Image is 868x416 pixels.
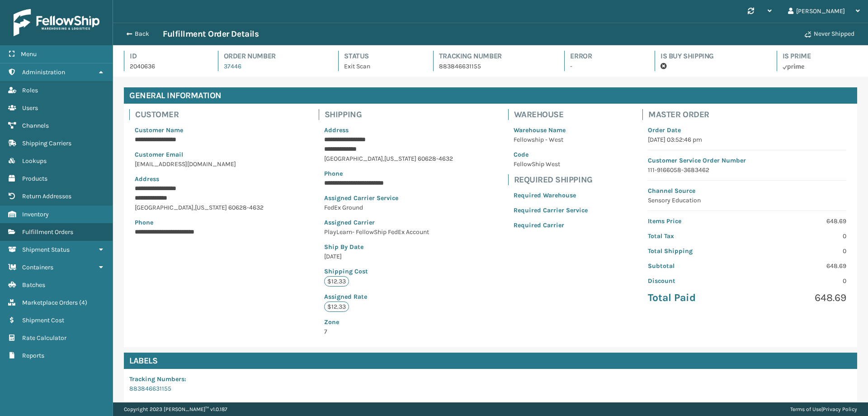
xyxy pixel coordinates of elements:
span: Shipping Carriers [22,139,71,147]
p: [DATE] 03:52:46 pm [648,135,846,144]
p: 0 [753,246,846,256]
p: Warehouse Name [514,125,588,135]
p: 0 [753,276,846,286]
span: Address [324,126,349,134]
img: logo [14,9,99,36]
span: [GEOGRAPHIC_DATA] [324,155,383,163]
span: Inventory [22,210,49,218]
a: Privacy Policy [823,406,857,412]
span: Batches [22,281,45,289]
span: , [193,204,195,211]
p: Total Shipping [648,246,741,256]
p: Discount [648,276,741,286]
h4: Labels [124,353,857,369]
p: Total Paid [648,291,741,305]
p: 111-9166058-3683462 [648,165,846,175]
p: FellowShip West [514,159,588,169]
p: 648.69 [753,216,846,226]
span: Administration [22,68,65,76]
span: ( 4 ) [79,299,87,306]
p: Total Tax [648,231,741,241]
a: Terms of Use [790,406,821,412]
p: Fellowship - West [514,135,588,144]
span: Rate Calculator [22,334,66,342]
p: 883846631155 [439,62,548,71]
button: Never Shipped [799,25,860,43]
div: | [790,402,857,416]
p: Assigned Carrier Service [324,193,453,203]
p: Copyright 2023 [PERSON_NAME]™ v 1.0.187 [124,402,227,416]
h4: Is Prime [783,51,857,62]
span: Shipment Status [22,246,70,253]
h3: Fulfillment Order Details [163,29,259,39]
p: Ship By Date [324,242,453,252]
span: , [383,155,384,163]
button: Back [121,30,163,38]
p: Customer Service Order Number [648,156,846,165]
span: [US_STATE] [195,204,227,211]
p: 648.69 [753,261,846,271]
a: 37446 [224,62,241,70]
h4: Master Order [648,109,852,120]
p: Zone [324,317,453,327]
a: 883846631155 [129,385,171,392]
p: PlayLearn- FellowShip FedEx Account [324,227,453,237]
p: - [570,62,638,71]
span: Users [22,104,38,112]
p: Required Carrier [514,220,588,230]
span: Menu [21,50,37,58]
p: 648.69 [753,291,846,305]
i: Never Shipped [805,31,811,38]
span: Products [22,175,47,182]
p: Order Date [648,125,846,135]
h4: Is Buy Shipping [660,51,760,62]
h4: Tracking Number [439,51,548,62]
p: Code [514,150,588,159]
p: $12.33 [324,301,349,312]
p: Items Price [648,216,741,226]
span: Lookups [22,157,47,165]
p: Shipping Cost [324,267,453,276]
p: 2040636 [130,62,202,71]
p: FedEx Ground [324,203,453,212]
span: [US_STATE] [384,155,416,163]
span: Tracking Numbers : [129,375,186,383]
p: $12.33 [324,276,349,287]
span: 60628-4632 [228,204,264,211]
span: Containers [22,263,53,271]
p: Customer Email [135,150,264,159]
h4: Required Shipping [514,174,593,185]
span: Fulfillment Orders [22,228,73,236]
span: Marketplace Orders [22,299,78,306]
p: Required Carrier Service [514,206,588,215]
h4: Error [570,51,638,62]
span: Address [135,175,159,183]
p: Phone [324,169,453,178]
p: 0 [753,231,846,241]
p: Assigned Carrier [324,218,453,227]
p: Assigned Rate [324,292,453,301]
p: [DATE] [324,252,453,261]
p: Channel Source [648,186,846,196]
h4: Status [344,51,417,62]
span: Roles [22,86,38,94]
span: Shipment Cost [22,316,64,324]
h4: Id [130,51,202,62]
p: Customer Name [135,125,264,135]
span: [GEOGRAPHIC_DATA] [135,204,193,211]
h4: Shipping [325,109,458,120]
h4: General Information [124,87,857,104]
p: Phone [135,218,264,227]
p: [EMAIL_ADDRESS][DOMAIN_NAME] [135,159,264,169]
span: Return Addresses [22,192,71,200]
h4: Order Number [224,51,322,62]
span: 60628-4632 [418,155,453,163]
span: 7 [324,317,453,335]
p: Subtotal [648,261,741,271]
span: Reports [22,352,44,359]
p: Sensory Education [648,196,846,205]
span: Channels [22,122,49,129]
p: Required Warehouse [514,191,588,200]
h4: Customer [135,109,269,120]
h4: Warehouse [514,109,593,120]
